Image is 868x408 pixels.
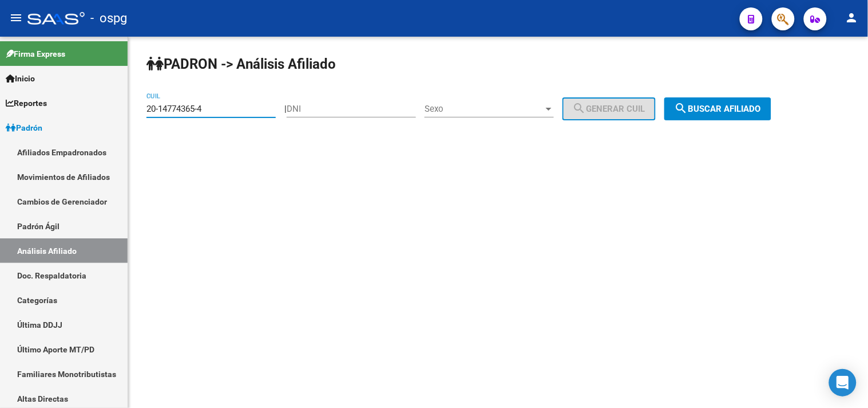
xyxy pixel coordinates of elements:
div: Open Intercom Messenger [829,369,857,397]
button: Buscar afiliado [664,97,771,120]
mat-icon: search [573,101,586,115]
mat-icon: search [675,101,688,115]
button: Generar CUIL [562,97,656,120]
span: Generar CUIL [573,104,645,114]
span: Firma Express [6,48,65,60]
mat-icon: menu [9,11,23,25]
strong: PADRON -> Análisis Afiliado [146,56,336,72]
span: Inicio [6,72,35,85]
span: Reportes [6,97,47,109]
span: Padrón [6,121,42,134]
div: | [284,104,664,114]
span: - ospg [90,6,127,31]
span: Buscar afiliado [675,104,761,114]
span: Sexo [425,104,544,114]
mat-icon: person [845,11,859,25]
